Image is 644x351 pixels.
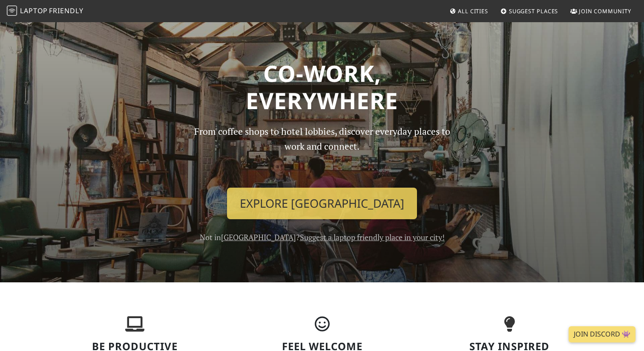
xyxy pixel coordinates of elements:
a: Suggest Places [497,3,562,19]
span: Suggest Places [509,7,558,15]
span: Join Community [579,7,631,15]
a: Join Discord 👾 [569,326,635,342]
span: Laptop [20,6,48,15]
h1: Co-work, Everywhere [46,60,598,114]
a: Join Community [567,3,635,19]
a: Explore [GEOGRAPHIC_DATA] [227,188,417,219]
a: [GEOGRAPHIC_DATA] [221,232,296,242]
span: All Cities [458,7,488,15]
span: Friendly [49,6,83,15]
p: From coffee shops to hotel lobbies, discover everyday places to work and connect. [187,124,457,181]
a: Suggest a laptop friendly place in your city! [300,232,445,242]
a: All Cities [446,3,492,19]
span: Not in ? [200,232,445,242]
img: LaptopFriendly [7,6,17,16]
a: LaptopFriendly LaptopFriendly [7,4,83,19]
